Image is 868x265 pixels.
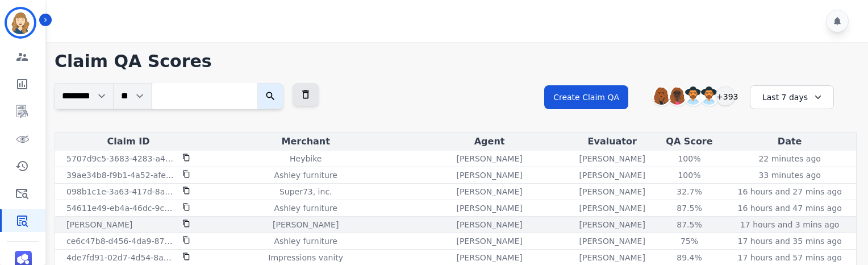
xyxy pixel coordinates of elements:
[66,252,176,263] p: 4de7fd91-02d7-4d54-8a88-8e3b1cb309ed
[290,153,322,164] p: Heybike
[456,219,522,230] p: [PERSON_NAME]
[274,169,337,181] p: Ashley furniture
[663,153,715,164] div: 100%
[274,235,337,247] p: Ashley furniture
[66,186,176,197] p: 098b1c1e-3a63-417d-8a72-5d5625b7d32d
[738,235,842,247] p: 17 hours and 35 mins ago
[579,202,645,214] p: [PERSON_NAME]
[204,135,407,148] div: Merchant
[456,252,522,263] p: [PERSON_NAME]
[725,135,854,148] div: Date
[579,169,645,181] p: [PERSON_NAME]
[579,219,645,230] p: [PERSON_NAME]
[456,169,522,181] p: [PERSON_NAME]
[750,85,834,109] div: Last 7 days
[740,219,839,230] p: 17 hours and 3 mins ago
[658,135,721,148] div: QA Score
[279,186,332,197] p: Super73, inc.
[758,169,820,181] p: 33 minutes ago
[274,202,337,214] p: Ashley furniture
[7,9,34,36] img: Bordered avatar
[738,252,842,263] p: 17 hours and 57 mins ago
[663,219,715,230] div: 87.5%
[66,219,132,230] p: [PERSON_NAME]
[716,86,735,106] div: +393
[738,202,842,214] p: 16 hours and 47 mins ago
[663,202,715,214] div: 87.5%
[663,186,715,197] div: 32.7%
[66,235,176,247] p: ce6c47b8-d456-4da9-87b0-2a967471da35
[456,186,522,197] p: [PERSON_NAME]
[579,153,645,164] p: [PERSON_NAME]
[579,186,645,197] p: [PERSON_NAME]
[544,85,628,109] button: Create Claim QA
[571,135,653,148] div: Evaluator
[273,219,339,230] p: [PERSON_NAME]
[663,235,715,247] div: 75%
[663,169,715,181] div: 100%
[57,135,199,148] div: Claim ID
[66,202,176,214] p: 54611e49-eb4a-46dc-9c6b-3342115a6d4e
[66,153,176,164] p: 5707d9c5-3683-4283-a4d4-977aa454553b
[456,235,522,247] p: [PERSON_NAME]
[456,153,522,164] p: [PERSON_NAME]
[758,153,820,164] p: 22 minutes ago
[579,252,645,263] p: [PERSON_NAME]
[55,51,857,72] h1: Claim QA Scores
[456,202,522,214] p: [PERSON_NAME]
[663,252,715,263] div: 89.4%
[268,252,343,263] p: Impressions vanity
[412,135,566,148] div: Agent
[66,169,176,181] p: 39ae34b8-f9b1-4a52-afe7-60d0af9472fc
[738,186,842,197] p: 16 hours and 27 mins ago
[579,235,645,247] p: [PERSON_NAME]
